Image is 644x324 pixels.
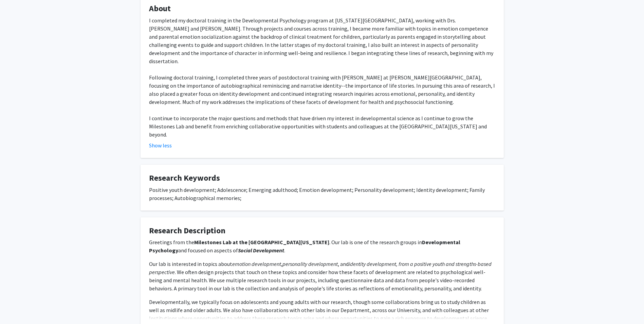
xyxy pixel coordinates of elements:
em: Social Development [238,247,284,254]
div: Positive youth development; Adolescence; Emerging adulthood; Emotion development; Personality dev... [149,186,495,202]
em: emotion development [232,260,281,267]
h4: Research Description [149,226,495,236]
div: I completed my doctoral training in the Developmental Psychology program at [US_STATE][GEOGRAPHIC... [149,16,495,139]
strong: Milestones Lab at the [GEOGRAPHIC_DATA][US_STATE] [194,239,329,246]
h4: About [149,4,495,14]
h4: Research Keywords [149,173,495,183]
p: Our lab is interested in topics about , , and . We often design projects that touch on these topi... [149,260,495,292]
em: personality development [282,260,338,267]
p: Greetings from the . Our lab is one of the research groups in and focused on aspects of . [149,238,495,254]
iframe: Chat [5,293,29,319]
button: Show less [149,141,172,149]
